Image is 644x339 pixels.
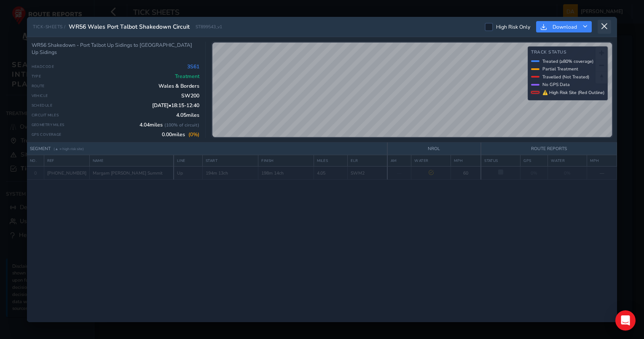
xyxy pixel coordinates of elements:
th: WATER [547,155,587,167]
span: Margam [PERSON_NAME] Summit [93,170,163,176]
th: ROUTE REPORTS [481,143,617,155]
td: 198m 14ch [258,167,314,180]
th: MPH [451,155,481,167]
span: Partial Treatment [542,66,578,72]
div: WR56 Shakedown - Port Talbot Up Sidings to [GEOGRAPHIC_DATA] Up Sidings [32,42,200,56]
span: ( 100 % of circuit) [164,122,199,128]
span: Treatment [175,73,199,80]
span: Wales & Borders [158,83,199,89]
td: 194m 13ch [202,167,258,180]
h4: Track Status [531,50,604,55]
span: ( 0 %) [188,131,199,138]
th: MILES [314,155,348,167]
span: SW200 [181,92,199,99]
td: — [587,167,617,180]
span: 0% [531,170,537,176]
th: LINE [174,155,202,167]
span: [DATE] • 18:15 - 12:40 [152,102,199,109]
th: START [202,155,258,167]
td: SWM2 [348,167,387,180]
th: MPH [587,155,617,167]
td: Up [174,167,202,180]
span: Travelled (Not Treated) [542,74,589,80]
th: FINISH [258,155,314,167]
th: AM [387,155,411,167]
canvas: Map [212,43,612,137]
span: 0% [564,170,571,176]
th: GPS [521,155,548,167]
span: 0.00 miles [162,131,199,138]
th: WATER [411,155,451,167]
span: 3S61 [187,63,199,70]
td: 60 [451,167,481,180]
th: ELR [348,155,387,167]
span: Treated (≥80% coverage) [542,58,593,65]
th: NROL [387,143,481,155]
span: No GPS Data [542,81,570,88]
span: ⚠ High Risk Site (Red Outline) [542,89,604,96]
th: NAME [89,155,174,167]
td: 4.05 [314,167,348,180]
span: 4.04 miles [140,121,199,128]
th: STATUS [481,155,520,167]
span: 4.05 miles [176,112,199,118]
span: — [397,170,402,176]
div: Open Intercom Messenger [615,310,636,331]
th: SEGMENT [27,143,387,155]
